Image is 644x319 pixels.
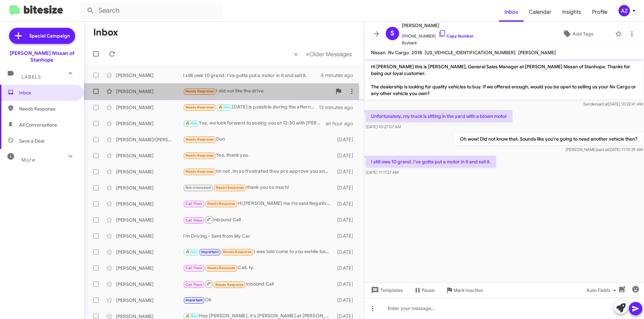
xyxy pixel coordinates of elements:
span: Needs Response [216,185,244,190]
div: [PERSON_NAME]/[PERSON_NAME] [116,136,183,143]
button: Add Tags [543,28,612,40]
button: Pause [408,284,440,296]
h1: Inbox [93,27,118,38]
span: Call Them [185,266,203,270]
div: [DATE] [334,152,359,159]
span: Call Them [185,202,203,206]
div: Inbound Call [183,280,334,288]
input: Search [81,3,222,19]
span: [US_VEHICLE_IDENTIFICATION_NUMBER] [425,50,516,56]
span: [DATE] 10:27:07 AM [366,124,401,129]
div: [PERSON_NAME] [116,120,183,127]
a: Profile [587,2,613,22]
div: [PERSON_NAME] [116,249,183,255]
span: Needs Response [19,105,76,112]
span: 🔥 Hot [218,105,230,109]
button: Previous [290,47,302,61]
span: Templates [370,284,403,296]
button: AZ [613,5,637,16]
span: Important [201,250,219,254]
span: Call Them [185,218,203,223]
div: [DATE] [334,136,359,143]
span: Needs Response [185,89,214,93]
span: Nv Cargo [388,50,409,56]
p: Unfortunately, my truck is sitting in the yard with a blown motor [366,110,513,122]
div: [DATE] [334,201,359,207]
span: Important [185,298,203,302]
div: Inbound Call [183,216,334,224]
span: [PHONE_NUMBER] [402,29,474,39]
div: [PERSON_NAME] [116,217,183,223]
div: [PERSON_NAME] [116,72,183,79]
a: Insights [557,2,587,22]
a: Copy Number [438,33,474,38]
span: 🔥 Hot [185,314,197,318]
span: [PERSON_NAME] [DATE] 11:10:39 AM [566,147,643,152]
p: Oh wow! Did not know that. Sounds like you're going to need another vehicle then? [454,133,643,145]
span: Labels [21,74,41,80]
div: [DATE] [334,249,359,255]
span: 🔥 Hot [185,121,197,126]
div: 13 minutes ago [319,104,359,111]
span: Sender [DATE] 10:22:41 AM [583,101,643,106]
button: Next [302,47,356,61]
span: Needs Response [185,105,214,109]
span: Save a Deal [19,138,44,144]
div: I'm Driving - Sent from My Car [183,233,334,239]
div: [DATE] [334,217,359,223]
span: Needs Response [207,202,236,206]
span: Needs Response [185,137,214,142]
span: said at [597,147,608,152]
span: 2018 [412,50,422,56]
span: Needs Response [185,153,214,158]
div: [DATE] is possible during the afternoon or you can send me some specials to look over in the mean... [183,103,319,111]
div: [DATE] [334,297,359,304]
div: [PERSON_NAME] [116,233,183,239]
span: All Conversations [19,122,57,128]
span: Not-Interested [185,185,211,190]
button: Templates [364,284,408,296]
div: I did not like the drive [183,87,332,95]
button: Mark Inactive [440,284,488,296]
div: [DATE] [334,168,359,175]
a: Inbox [499,2,524,22]
div: AZ [619,5,630,16]
nav: Page navigation example [290,47,356,61]
span: Nissan [371,50,385,56]
div: Yes, thank you . [183,152,334,159]
div: [PERSON_NAME] [116,168,183,175]
span: Needs Response [185,169,214,174]
div: [DATE] [334,265,359,271]
span: » [306,50,309,58]
div: an hour ago [326,120,359,127]
span: « [294,50,298,58]
span: S [390,28,394,39]
span: More [21,157,35,163]
div: Yes, we look forward to seeing you at 12:30 with [PERSON_NAME] [183,119,326,127]
span: Older Messages [309,51,352,58]
span: [DATE] 11:11:27 AM [366,170,398,175]
a: Calendar [524,2,557,22]
button: Auto Fields [581,284,624,296]
div: 4 minutes ago [321,72,359,79]
div: I still owe 10 grand. I've gotta put a motor in it and sell it. [183,72,321,79]
span: [PERSON_NAME] [518,50,556,56]
span: Pause [422,284,435,296]
div: [PERSON_NAME] [116,201,183,207]
span: Auto Fields [586,284,619,296]
div: Hi,[PERSON_NAME] me.He said Negative.Thanks for text. [183,200,334,208]
span: 🔥 Hot [185,250,197,254]
div: [DATE] [334,233,359,239]
span: [PERSON_NAME] [402,21,474,29]
p: I still owe 10 grand. I've gotta put a motor in it and sell it. [366,156,496,168]
span: said at [596,101,608,106]
div: thank you so much! [183,184,334,191]
span: Needs Response [215,283,244,287]
span: Buyback [402,39,474,46]
div: [DATE] [334,281,359,288]
span: Needs Response [207,266,236,270]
